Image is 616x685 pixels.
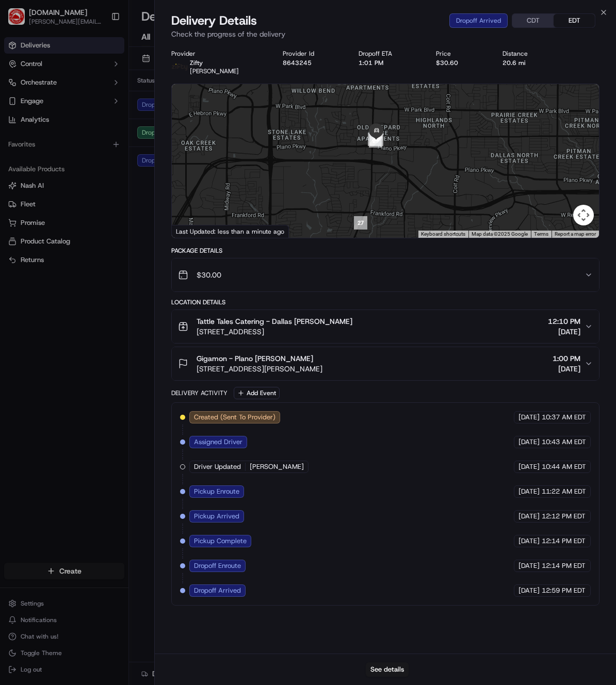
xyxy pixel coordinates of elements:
img: Richard Lyman [10,178,27,194]
span: Driver Updated [194,462,241,471]
span: Assigned Driver [194,437,242,447]
div: 29 [369,134,382,148]
span: [DATE] [553,364,580,374]
div: Price [436,50,486,58]
button: EDT [554,14,595,27]
p: Check the progress of the delivery [171,29,600,39]
span: $30.00 [197,270,221,280]
div: Provider Id [283,50,342,58]
span: 12:59 PM EDT [542,586,586,595]
button: $30.00 [172,258,599,291]
a: Powered byPylon [73,255,125,264]
span: [DATE] [548,327,580,337]
p: Welcome 👋 [10,41,188,58]
span: [DATE] [518,586,540,595]
span: 1:00 PM [553,353,580,364]
div: 27 [354,216,367,230]
a: Report a map error [555,231,596,237]
div: Last Updated: less than a minute ago [172,225,289,238]
span: Created (Sent To Provider) [194,413,275,422]
span: 12:14 PM EDT [542,536,586,546]
span: Pickup Complete [194,536,247,546]
a: Open this area in Google Maps (opens a new window) [174,224,208,238]
span: Gigamon - Plano [PERSON_NAME] [197,353,313,364]
span: Knowledge Base [21,231,79,241]
button: Map camera controls [573,205,594,225]
a: Terms (opens in new tab) [534,231,548,237]
div: Start new chat [46,99,169,109]
div: Dropoff ETA [359,50,420,58]
button: Gigamon - Plano [PERSON_NAME][STREET_ADDRESS][PERSON_NAME]1:00 PM[DATE] [172,347,599,380]
span: Map data ©2025 Google [472,231,528,237]
span: 11:22 AM EDT [542,487,586,496]
a: 💻API Documentation [83,226,170,245]
div: Package Details [171,247,600,255]
span: 10:43 AM EDT [542,437,586,447]
span: [DATE] [91,188,112,196]
span: [PERSON_NAME] [32,188,84,196]
span: Dropoff Enroute [194,561,241,570]
span: [DATE] [518,561,540,570]
div: Past conversations [10,134,69,142]
div: 1:01 PM [359,59,420,67]
span: Pickup Arrived [194,512,239,521]
img: Google [174,224,208,238]
span: [DATE] [518,437,540,447]
button: Start new chat [175,102,188,114]
button: Add Event [234,387,280,399]
div: Provider [171,50,267,58]
span: Dropoff Arrived [194,586,241,595]
span: Pylon [103,256,125,264]
button: Keyboard shortcuts [421,231,465,238]
span: Regen Pajulas [32,160,75,168]
img: Nash [10,10,31,31]
img: 1736555255976-a54dd68f-1ca7-489b-9aae-adbdc363a1c4 [21,160,29,169]
button: See details [366,662,409,677]
span: 10:44 AM EDT [542,462,586,471]
span: 12:14 PM EDT [542,561,586,570]
img: zifty-logo-trans-sq.png [171,59,188,75]
span: 10:37 AM EDT [542,413,586,422]
span: [DATE] [518,512,540,521]
span: 12:10 PM [548,316,580,327]
img: 1736555255976-a54dd68f-1ca7-489b-9aae-adbdc363a1c4 [10,99,29,117]
div: Delivery Activity [171,389,228,397]
div: 💻 [87,232,95,240]
span: 12:12 PM EDT [542,512,586,521]
span: [STREET_ADDRESS] [197,327,352,337]
span: [STREET_ADDRESS][PERSON_NAME] [197,364,322,374]
a: 📗Knowledge Base [6,226,83,245]
span: Tattle Tales Catering - Dallas [PERSON_NAME] [197,316,352,327]
span: • [77,160,81,168]
span: [DATE] [518,413,540,422]
span: [DATE] [518,536,540,546]
span: [DATE] [83,160,104,168]
span: [PERSON_NAME] [250,462,304,471]
button: Tattle Tales Catering - Dallas [PERSON_NAME][STREET_ADDRESS]12:10 PM[DATE] [172,310,599,343]
img: Regen Pajulas [10,150,27,167]
p: Zifty [190,59,239,67]
span: [DATE] [518,487,540,496]
span: Pickup Enroute [194,487,239,496]
button: CDT [512,14,554,27]
span: Delivery Details [171,12,257,29]
div: 20.6 mi [502,59,556,67]
span: API Documentation [98,231,166,241]
button: See all [160,132,188,144]
span: • [86,188,89,196]
div: We're available if you need us! [46,109,142,117]
div: Location Details [171,298,600,306]
div: 📗 [10,232,19,240]
img: 4281594248423_2fcf9dad9f2a874258b8_72.png [22,99,40,117]
button: 8643245 [283,59,312,67]
span: [PERSON_NAME] [190,67,239,75]
div: Distance [502,50,556,58]
input: Got a question? Start typing here... [27,67,186,77]
span: [DATE] [518,462,540,471]
div: $30.60 [436,59,486,67]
